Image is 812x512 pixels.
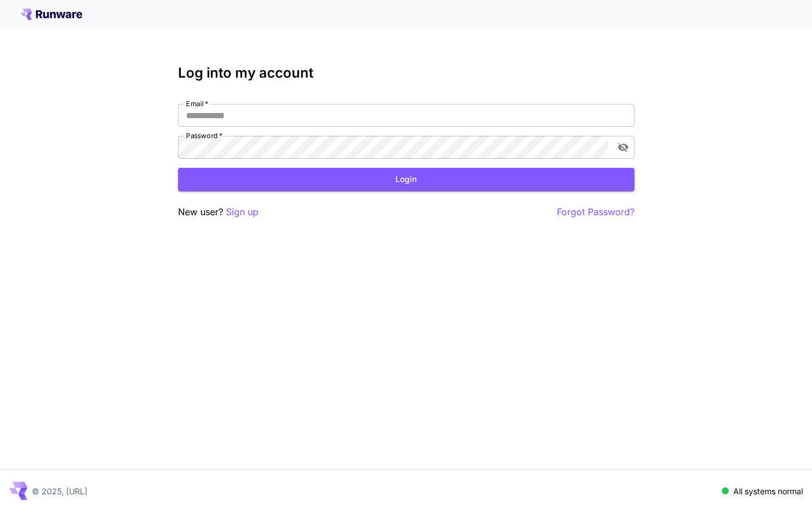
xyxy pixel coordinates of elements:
[186,99,208,108] label: Email
[178,168,635,191] button: Login
[226,205,258,219] button: Sign up
[557,205,635,219] button: Forgot Password?
[32,485,87,497] p: © 2025, [URL]
[178,205,258,219] p: New user?
[186,131,223,140] label: Password
[613,137,633,158] button: toggle password visibility
[178,65,635,81] h3: Log into my account
[733,485,803,497] p: All systems normal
